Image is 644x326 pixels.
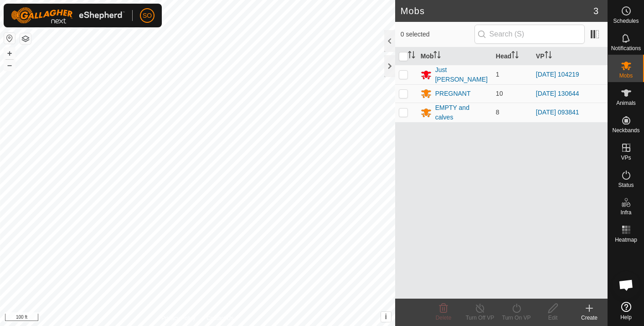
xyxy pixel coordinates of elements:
[536,71,579,78] a: [DATE] 104219
[620,210,631,215] span: Infra
[616,100,636,106] span: Animals
[496,71,500,78] span: 1
[417,47,492,65] th: Mob
[536,90,579,97] a: [DATE] 130644
[611,46,641,51] span: Notifications
[20,33,31,44] button: Map Layers
[206,314,233,322] a: Contact Us
[11,7,125,24] img: Gallagher Logo
[608,298,644,324] a: Help
[498,314,535,322] div: Turn On VP
[401,5,593,16] h2: Mobs
[4,33,15,44] button: Reset Map
[381,312,391,322] button: i
[613,18,639,24] span: Schedules
[620,315,632,320] span: Help
[571,314,608,322] div: Create
[436,315,452,321] span: Delete
[492,47,532,65] th: Head
[161,314,196,322] a: Privacy Policy
[618,182,634,188] span: Status
[4,48,15,59] button: +
[545,52,552,60] p-sorticon: Activate to sort
[536,109,579,116] a: [DATE] 093841
[143,11,152,21] span: SO
[511,52,519,60] p-sorticon: Activate to sort
[532,47,608,65] th: VP
[435,65,489,84] div: Just [PERSON_NAME]
[435,89,471,98] div: PREGNANT
[4,60,15,71] button: –
[435,103,489,122] div: EMPTY and calves
[433,52,441,60] p-sorticon: Activate to sort
[621,155,631,160] span: VPs
[408,52,415,60] p-sorticon: Activate to sort
[496,109,500,116] span: 8
[385,313,386,321] span: i
[535,314,571,322] div: Edit
[401,30,474,39] span: 0 selected
[593,4,598,18] span: 3
[612,128,639,133] span: Neckbands
[613,271,640,299] div: Open chat
[615,237,637,243] span: Heatmap
[474,25,585,44] input: Search (S)
[462,314,498,322] div: Turn Off VP
[619,73,633,78] span: Mobs
[496,90,503,97] span: 10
